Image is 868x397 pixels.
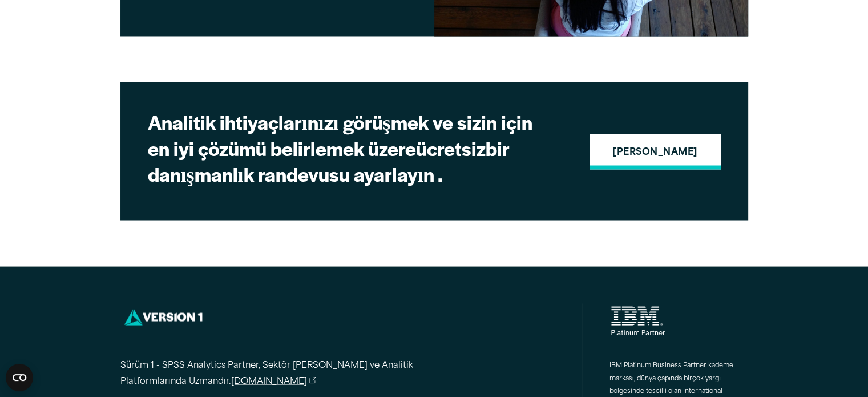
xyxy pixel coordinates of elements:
font: ücretsiz [416,134,486,161]
a: [PERSON_NAME] [590,134,720,169]
font: [DOMAIN_NAME] [231,377,307,386]
font: Analitik ihtiyaçlarınızı görüşmek ve sizin için en iyi çözümü belirlemek üzere [148,108,532,161]
font: bir danışmanlık randevusu ayarlayın . [148,134,510,187]
font: [PERSON_NAME] [612,147,697,157]
font: Sürüm 1 - SPSS Analytics Partner, Sektör [PERSON_NAME] ve Analitik Platformlarında Uzmandır. [120,361,413,386]
button: CMP widget'ını açın [6,364,33,391]
a: [DOMAIN_NAME] [231,374,317,390]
